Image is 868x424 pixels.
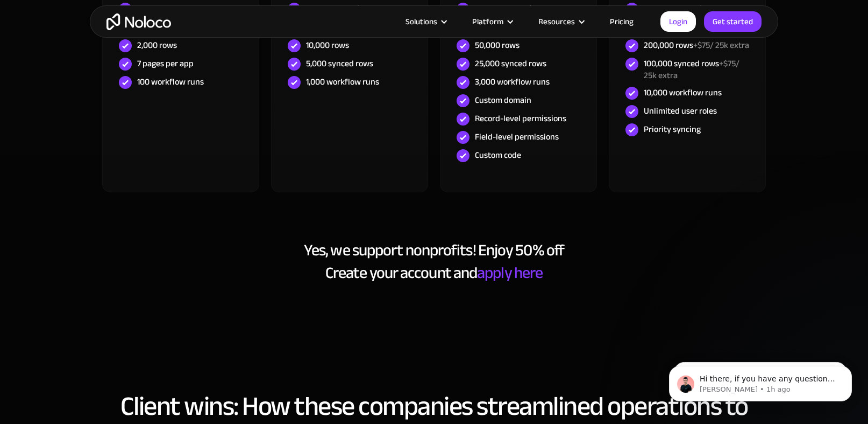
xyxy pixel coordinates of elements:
[644,55,739,84] span: +$75/ 25k extra
[538,15,575,29] div: Resources
[106,13,171,30] a: home
[405,15,437,29] div: Solutions
[644,58,749,81] div: 100,000 synced rows
[596,15,647,29] a: Pricing
[101,239,767,284] h2: Yes, we support nonprofits! Enjoy 50% off Create your account and
[475,113,566,124] div: Record-level permissions
[644,39,749,51] div: 200,000 rows
[137,58,194,69] div: 7 pages per app
[644,105,717,117] div: Unlimited user roles
[477,258,543,288] a: apply here
[475,58,546,69] div: 25,000 synced rows
[475,131,559,143] div: Field-level permissions
[653,343,868,419] iframe: Intercom notifications message
[459,15,525,29] div: Platform
[137,39,177,51] div: 2,000 rows
[306,39,349,51] div: 10,000 rows
[306,76,379,88] div: 1,000 workflow runs
[475,76,550,88] div: 3,000 workflow runs
[472,15,503,29] div: Platform
[392,15,459,29] div: Solutions
[475,94,531,106] div: Custom domain
[137,76,204,88] div: 100 workflow runs
[475,39,520,51] div: 50,000 rows
[475,149,521,161] div: Custom code
[306,58,373,69] div: 5,000 synced rows
[704,11,762,32] a: Get started
[660,11,696,32] a: Login
[525,15,596,29] div: Resources
[693,37,749,53] span: +$75/ 25k extra
[644,123,701,135] div: Priority syncing
[644,87,722,99] div: 10,000 workflow runs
